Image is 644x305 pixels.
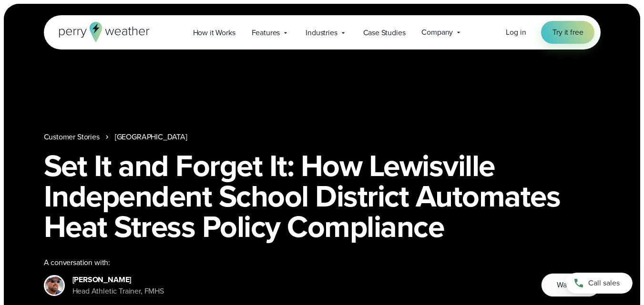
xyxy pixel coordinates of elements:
a: [GEOGRAPHIC_DATA] [115,131,187,143]
a: Case Studies [355,23,414,42]
div: A conversation with: [44,257,526,268]
a: Log in [506,27,526,38]
span: Industries [306,27,337,39]
button: Watch [541,273,600,297]
div: [PERSON_NAME] [72,274,164,285]
a: Customer Stories [44,131,100,143]
a: How it Works [185,23,244,42]
a: Try it free [541,21,594,44]
span: Try it free [552,27,583,38]
span: Call sales [588,277,620,289]
h1: Set It and Forget It: How Lewisville Independent School District Automates Heat Stress Policy Com... [44,150,601,242]
img: cody-henschke-headshot [45,276,63,295]
span: Case Studies [363,27,406,39]
span: Watch [557,279,577,291]
div: Head Athletic Trainer, FMHS [72,285,164,297]
nav: Breadcrumb [44,131,601,143]
span: Company [421,27,453,38]
span: Features [252,27,280,39]
span: How it Works [193,27,235,39]
a: Call sales [566,273,633,294]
